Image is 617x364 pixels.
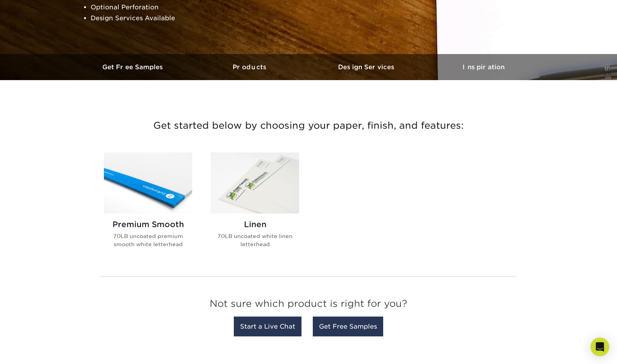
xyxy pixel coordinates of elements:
[104,232,192,248] p: 70LB uncoated premium smooth white letterhead
[211,152,299,261] a: Linen Letterhead Linen 70LB uncoated white linen letterhead
[211,232,299,248] p: 70LB uncoated white linen letterhead
[425,63,542,71] h3: Inspiration
[591,338,609,356] div: Open Intercom Messenger
[100,292,517,319] h3: Not sure which product is right for you?
[192,54,308,80] a: Products
[234,317,301,336] a: Start a Live Chat
[91,2,279,13] li: Optional Perforation
[91,13,279,24] li: Design Services Available
[75,63,192,71] h3: Get Free Samples
[308,54,425,80] a: Design Services
[75,54,192,80] a: Get Free Samples
[104,220,192,229] h2: Premium Smooth
[425,54,542,80] a: Inspiration
[313,317,383,336] a: Get Free Samples
[211,220,299,229] h2: Linen
[104,152,192,261] a: Premium Smooth Letterhead Premium Smooth 70LB uncoated premium smooth white letterhead
[81,108,536,143] h3: Get started below by choosing your paper, finish, and features:
[104,152,192,213] img: Premium Smooth Letterhead
[211,152,299,213] img: Linen Letterhead
[308,63,425,71] h3: Design Services
[192,63,308,71] h3: Products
